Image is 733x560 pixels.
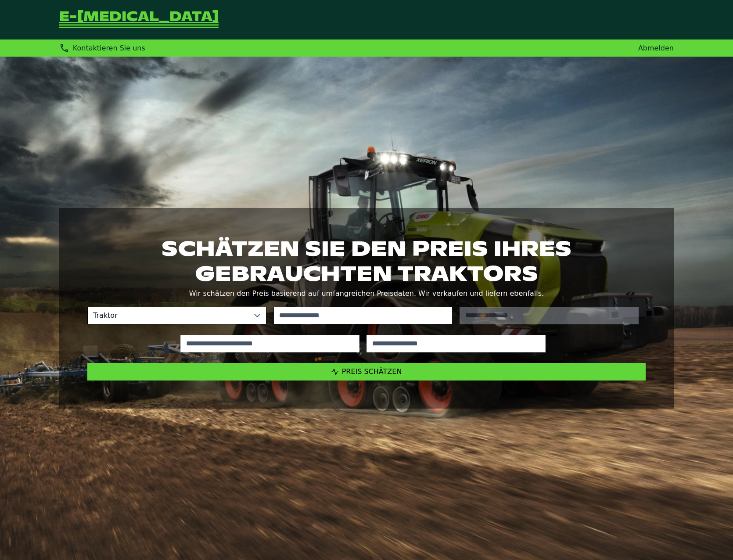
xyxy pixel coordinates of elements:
p: Wir schätzen den Preis basierend auf umfangreichen Preisdaten. Wir verkaufen und liefern ebenfalls. [87,287,646,300]
div: Kontaktieren Sie uns [59,43,145,53]
h1: Schätzen Sie den Preis Ihres gebrauchten Traktors [87,236,646,285]
a: Zurück zur Startseite [59,11,219,29]
button: Preis schätzen [87,363,646,381]
a: Abmelden [638,44,674,52]
span: Kontaktieren Sie uns [73,44,145,52]
span: Preis schätzen [342,367,402,376]
span: Traktor [88,307,248,324]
